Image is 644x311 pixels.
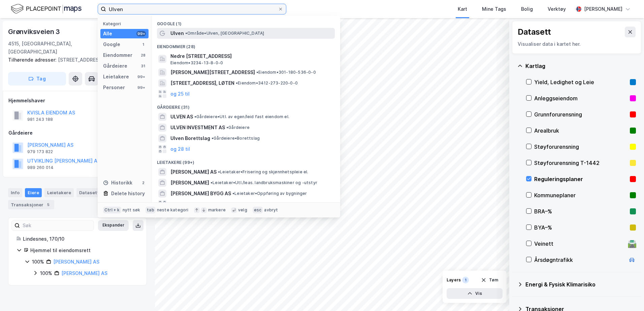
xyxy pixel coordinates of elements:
div: 31 [140,63,146,69]
input: Søk på adresse, matrikkel, gårdeiere, leietakere eller personer [106,4,278,14]
span: [PERSON_NAME][STREET_ADDRESS] [170,68,255,76]
span: Leietaker • Utl./leas. landbruksmaskiner og -utstyr [211,180,317,185]
div: BYA–% [534,223,627,232]
div: Gårdeiere (31) [152,99,340,111]
div: Veinett [534,240,625,248]
span: • [185,31,187,36]
span: • [236,80,238,85]
div: Historikk [103,179,132,187]
div: 99+ [136,85,146,90]
div: 99+ [136,31,146,36]
span: • [212,136,214,141]
div: [STREET_ADDRESS] [8,56,141,64]
span: Gårdeiere • Borettslag [212,136,260,141]
button: Ekspander [98,220,129,231]
div: Lindesnes, 170/10 [23,235,138,243]
span: [PERSON_NAME] BYGG AS [170,189,231,198]
div: Info [8,188,22,197]
div: Gårdeiere [103,62,127,70]
div: Kommuneplaner [534,191,627,199]
span: Gårdeiere • Utl. av egen/leid fast eiendom el. [194,114,289,119]
div: Datasett [76,188,102,197]
div: Reguleringsplaner [534,175,627,183]
span: Gårdeiere [226,125,250,130]
div: 28 [140,53,146,58]
div: Google [103,40,120,48]
span: Tilhørende adresser: [8,57,58,63]
img: logo.f888ab2527a4732fd821a326f86c7f29.svg [11,3,82,15]
span: Leietaker • Frisering og skjønnhetspleie el. [218,169,309,175]
div: Leietakere (99+) [152,154,340,167]
div: Hjemmelshaver [8,97,147,105]
div: Arealbruk [534,127,627,135]
span: • [211,180,213,185]
div: 5 [45,201,52,208]
span: Eiendom • 301-180-536-0-0 [256,70,316,75]
span: • [232,191,234,196]
div: Gårdeiere [8,129,147,137]
div: Grønviksveien 3 [8,26,61,37]
div: Transaksjoner [8,200,54,209]
div: Hjemmel til eiendomsrett [30,246,138,254]
span: [PERSON_NAME] [170,179,209,187]
div: 1 [140,42,146,47]
div: Layers [447,277,461,283]
div: Verktøy [548,5,566,13]
span: • [256,70,258,75]
div: 4515, [GEOGRAPHIC_DATA], [GEOGRAPHIC_DATA] [8,40,109,56]
div: Datasett [518,27,551,37]
span: Eiendom • 3234-13-8-0-0 [170,60,223,66]
div: Personer [103,83,125,92]
div: Delete history [111,189,145,198]
div: Eiere [25,188,42,197]
div: [PERSON_NAME] [584,5,622,13]
div: 979 173 822 [27,149,53,154]
div: 981 243 188 [27,117,53,122]
a: [PERSON_NAME] AS [53,259,99,265]
div: Leietakere [103,73,129,81]
span: Område • Ulven, [GEOGRAPHIC_DATA] [185,31,264,36]
div: markere [208,207,226,213]
div: Ctrl + k [103,207,121,213]
div: 🛣️ [627,239,637,248]
div: Kontrollprogram for chat [610,279,644,311]
div: Eiendommer [103,51,132,59]
div: Kategori [103,21,149,26]
span: [STREET_ADDRESS], LØTEN [170,79,234,87]
span: Ulven [170,29,184,37]
span: • [218,169,220,174]
span: Leietaker • Oppføring av bygninger [232,191,307,196]
button: Tag [8,72,66,85]
span: Eiendom • 3412-273-220-0-0 [236,80,298,86]
div: Anleggseiendom [534,94,627,102]
span: Ulven Borettslag [170,134,210,142]
div: Kart [458,5,467,13]
div: Årsdøgntrafikk [534,256,625,264]
span: • [226,125,228,130]
div: Mine Tags [482,5,506,13]
div: nytt søk [123,207,140,213]
div: Leietakere [44,188,74,197]
button: Vis [447,288,503,299]
div: Bolig [521,5,533,13]
div: neste kategori [157,207,189,213]
div: tab [146,207,156,213]
div: Støyforurensning T-1442 [534,159,627,167]
button: og 96 til [170,200,190,208]
div: 1 [462,277,469,283]
button: Tøm [477,275,503,285]
div: avbryt [264,207,278,213]
button: og 28 til [170,145,190,153]
div: 99+ [136,74,146,79]
div: Alle [103,30,112,38]
button: og 25 til [170,90,190,98]
input: Søk [20,220,94,231]
div: Grunnforurensning [534,110,627,118]
span: • [194,114,196,119]
div: esc [253,207,263,213]
div: Energi & Fysisk Klimarisiko [525,280,636,288]
span: ULVEN AS [170,113,193,121]
div: Kartlag [525,62,636,70]
iframe: Chat Widget [610,279,644,311]
div: 989 260 014 [27,165,54,170]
